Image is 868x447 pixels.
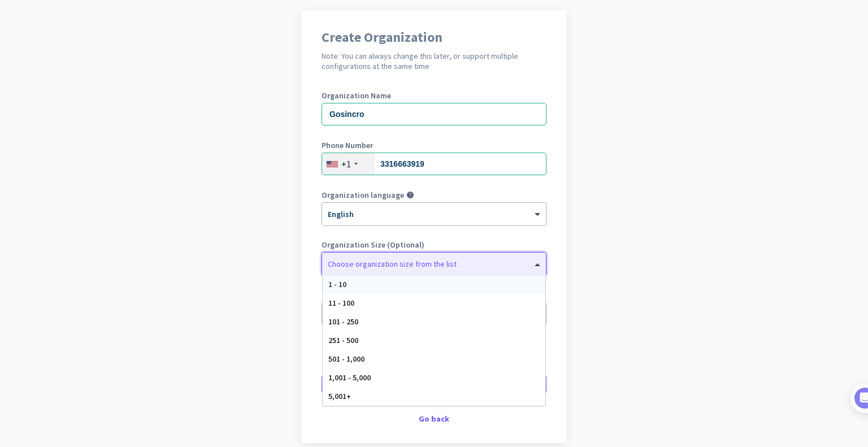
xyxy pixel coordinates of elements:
[322,31,546,44] h1: Create Organization
[322,153,546,175] input: 201-555-0123
[328,354,364,364] span: 501 - 1,000
[322,191,404,199] label: Organization language
[328,372,371,383] span: 1,001 - 5,000
[322,141,546,149] label: Phone Number
[406,191,414,199] i: help
[322,92,546,99] label: Organization Name
[341,158,351,170] div: +1
[322,241,546,249] label: Organization Size (Optional)
[323,275,545,406] div: Options List
[328,298,354,308] span: 11 - 100
[322,374,546,394] button: Create Organization
[328,391,351,401] span: 5,001+
[322,51,546,71] h2: Note: You can always change this later, or support multiple configurations at the same time
[328,279,346,289] span: 1 - 10
[328,335,358,345] span: 251 - 500
[322,103,546,125] input: What is the name of your organization?
[322,290,546,298] label: Organization Time Zone
[322,415,546,423] div: Go back
[328,316,358,327] span: 101 - 250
